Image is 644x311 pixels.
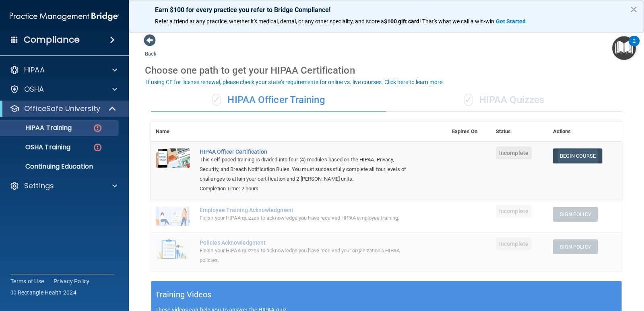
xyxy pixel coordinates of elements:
a: HIPAA [10,65,117,75]
a: Begin Course [553,148,602,163]
span: ✓ [464,94,473,106]
p: HIPAA Training [5,124,72,132]
p: Earn $100 for every practice you refer to Bridge Compliance! [155,6,618,14]
img: danger-circle.6113f641.png [93,123,103,133]
h5: Training Videos [155,288,212,302]
span: Refer a friend at any practice, whether it's medical, dental, or any other speciality, and score a [155,18,384,25]
p: HIPAA [24,65,45,75]
p: Settings [24,181,54,191]
th: Status [491,122,548,142]
th: Name [151,122,195,142]
span: Incomplete [496,237,532,250]
img: PMB logo [10,8,119,25]
img: danger-circle.6113f641.png [93,142,103,152]
button: Sign Policy [553,207,598,222]
iframe: Drift Widget Chat Controller [604,255,634,286]
button: Sign Policy [553,239,598,254]
a: OSHA [10,84,117,94]
div: If using CE for license renewal, please check your state's requirements for online vs. live cours... [146,79,444,85]
div: Employee Training Acknowledgment [200,207,407,213]
div: HIPAA Quizzes [386,88,622,112]
span: ! That's what we call a win-win. [419,18,496,25]
div: Finish your HIPAA quizzes to acknowledge you have received your organization’s HIPAA policies. [200,246,407,265]
p: OSHA [24,84,44,94]
button: Close [630,3,638,16]
p: OSHA Training [5,143,70,151]
div: Choose one path to get your HIPAA Certification [145,59,628,82]
div: 2 [633,41,636,51]
div: This self-paced training is divided into four (4) modules based on the HIPAA, Privacy, Security, ... [200,155,407,184]
div: Completion Time: 2 hours [200,184,407,194]
strong: $100 gift card [384,18,419,25]
p: Continuing Education [5,163,115,171]
strong: Get Started [496,18,526,25]
div: Finish your HIPAA quizzes to acknowledge you have received HIPAA employee training. [200,213,407,223]
span: Ⓒ Rectangle Health 2024 [10,288,76,297]
a: HIPAA Officer Certification [200,148,407,155]
span: Incomplete [496,205,532,218]
th: Actions [548,122,622,142]
span: ✓ [212,94,221,106]
a: Get Started [496,18,527,25]
a: Terms of Use [10,277,44,285]
a: Privacy Policy [54,277,90,285]
h4: Compliance [24,34,80,45]
span: Incomplete [496,146,532,159]
div: Policies Acknowledgment [200,239,407,246]
button: Open Resource Center, 2 new notifications [612,36,636,60]
a: Back [145,41,157,57]
a: OfficeSafe University [10,104,117,113]
th: Expires On [447,122,491,142]
p: OfficeSafe University [24,104,100,113]
a: Settings [10,181,117,191]
div: HIPAA Officer Training [151,88,386,112]
button: If using CE for license renewal, please check your state's requirements for online vs. live cours... [145,78,445,86]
